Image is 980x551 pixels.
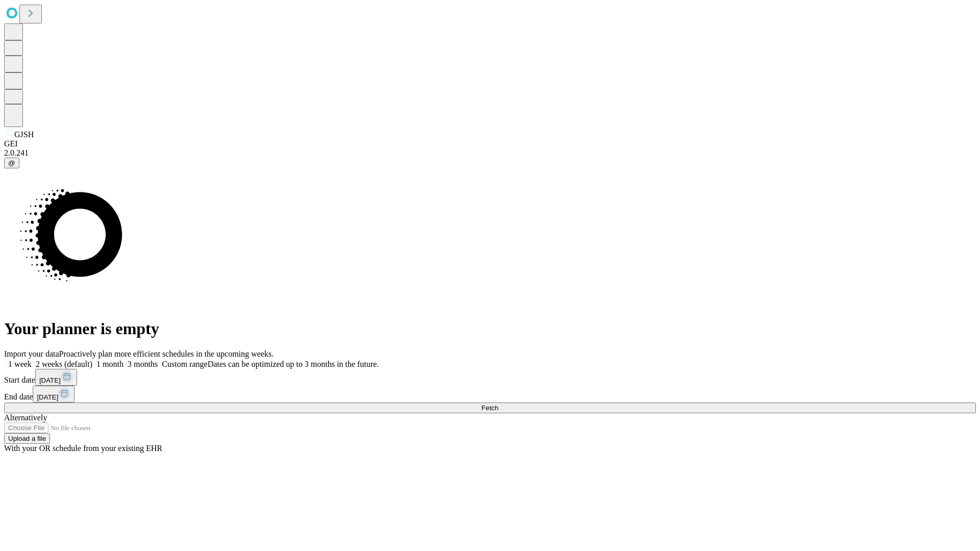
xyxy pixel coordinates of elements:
span: @ [8,159,15,167]
span: With your OR schedule from your existing EHR [4,444,162,453]
span: 1 week [8,360,32,368]
span: 1 month [96,360,124,368]
span: 3 months [128,360,158,368]
div: GEI [4,139,976,148]
span: Fetch [481,404,498,412]
span: Alternatively [4,413,47,422]
span: 2 weeks (default) [36,360,92,368]
div: End date [4,386,976,403]
button: [DATE] [33,386,75,403]
button: [DATE] [35,369,77,386]
button: Upload a file [4,433,50,444]
button: Fetch [4,403,976,413]
h1: Your planner is empty [4,319,976,338]
span: [DATE] [39,377,61,384]
div: Start date [4,369,976,386]
div: 2.0.241 [4,148,976,158]
span: Custom range [162,360,207,368]
span: GJSH [14,130,34,139]
span: [DATE] [37,393,58,401]
span: Import your data [4,349,59,358]
span: Proactively plan more efficient schedules in the upcoming weeks. [59,349,274,358]
button: @ [4,158,19,168]
span: Dates can be optimized up to 3 months in the future. [208,360,379,368]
